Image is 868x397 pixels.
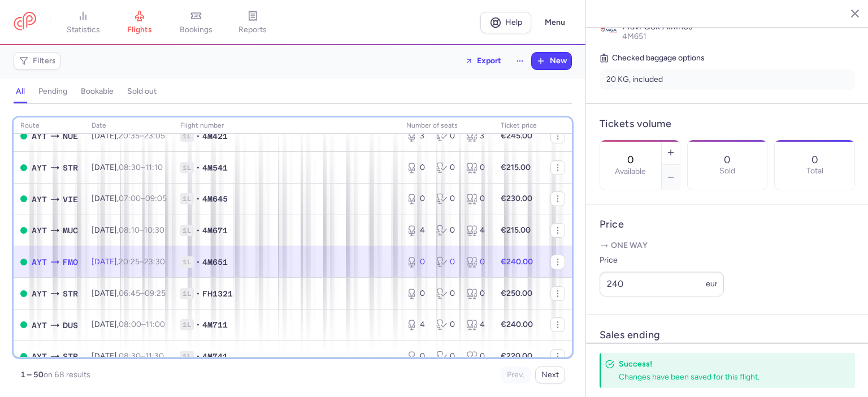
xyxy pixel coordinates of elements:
div: 0 [466,256,487,268]
span: – [119,225,164,235]
span: – [119,194,167,203]
button: Export [458,52,509,70]
div: 0 [406,288,427,299]
h4: Tickets volume [600,117,855,130]
span: 1L [180,351,194,362]
p: 0 [724,154,731,165]
h5: Checked baggage options [600,51,855,65]
a: reports [224,10,281,35]
time: 08:30 [119,163,141,172]
span: STR [63,287,78,300]
strong: €215.00 [501,163,531,172]
time: 08:30 [119,351,141,361]
div: 4 [406,319,427,330]
span: 4M671 [202,225,228,236]
div: 0 [466,288,487,299]
span: bookings [180,25,212,35]
time: 09:25 [145,289,166,298]
th: date [85,117,173,134]
strong: €215.00 [501,225,531,235]
div: 0 [436,162,457,173]
input: --- [600,272,724,296]
span: NUE [63,130,78,142]
div: 0 [466,162,487,173]
strong: €220.00 [501,351,532,361]
div: 0 [406,193,427,204]
time: 07:00 [119,194,141,203]
span: 4M645 [202,193,228,204]
h4: Price [600,218,855,231]
span: – [119,257,165,267]
span: 1L [180,319,194,330]
strong: €240.00 [501,320,533,329]
span: flights [127,25,152,35]
h4: bookable [81,86,114,97]
div: 0 [466,351,487,362]
p: Sold [719,167,735,176]
a: CitizenPlane red outlined logo [14,12,36,33]
button: Filters [14,53,60,69]
span: statistics [67,25,100,35]
span: 4M741 [202,351,228,362]
time: 11:00 [146,320,165,329]
time: 23:30 [144,257,165,267]
div: 0 [436,256,457,268]
span: AYT [32,287,47,300]
div: 0 [436,193,457,204]
time: 10:30 [144,225,164,235]
div: 3 [466,130,487,142]
span: [DATE], [92,257,165,267]
div: 0 [436,130,457,142]
time: 23:05 [144,131,165,141]
h4: pending [38,86,67,97]
span: AYT [32,350,47,363]
span: AYT [32,193,47,206]
div: 0 [436,319,457,330]
span: AYT [32,224,47,237]
span: FMO [63,256,78,268]
span: [DATE], [92,225,164,235]
span: 4M651 [202,256,228,268]
span: [DATE], [92,163,163,172]
th: route [14,117,85,134]
span: [DATE], [92,320,165,329]
p: Total [806,167,823,176]
div: 0 [436,288,457,299]
button: Prev. [501,367,531,383]
div: 3 [406,130,427,142]
div: 0 [436,351,457,362]
span: • [196,225,200,236]
span: MUC [63,224,78,237]
button: Next [535,367,565,383]
span: AYT [32,130,47,142]
h4: all [16,86,25,97]
span: [DATE], [92,131,165,141]
div: Changes have been saved for this flight. [619,372,830,382]
span: 1L [180,130,194,142]
time: 06:45 [119,289,140,298]
strong: €230.00 [501,194,532,203]
time: 09:05 [145,194,167,203]
strong: 1 – 50 [20,370,44,379]
span: Help [505,18,522,27]
span: 4M651 [622,32,646,41]
div: 0 [466,193,487,204]
a: Help [480,12,531,33]
span: eur [706,279,718,289]
h4: Sales ending [600,329,660,342]
span: 1L [180,162,194,173]
span: 1L [180,193,194,204]
a: statistics [55,10,111,35]
div: 0 [406,256,427,268]
a: flights [111,10,168,35]
span: STR [63,350,78,363]
th: number of seats [400,117,494,134]
span: – [119,131,165,141]
span: 4M711 [202,319,228,330]
span: 4M541 [202,162,228,173]
time: 08:10 [119,225,140,235]
span: VIE [63,193,78,206]
div: 0 [406,162,427,173]
span: • [196,193,200,204]
time: 11:30 [145,351,164,361]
